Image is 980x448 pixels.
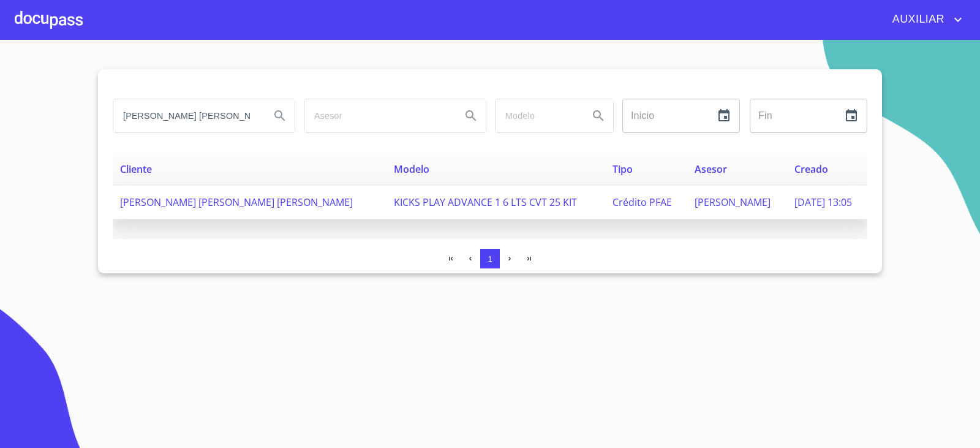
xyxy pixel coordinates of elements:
span: [DATE] 13:05 [794,196,852,209]
input: search [113,99,260,132]
input: search [496,99,579,132]
span: Creado [794,162,828,176]
span: KICKS PLAY ADVANCE 1 6 LTS CVT 25 KIT [394,196,577,209]
span: Modelo [394,162,429,176]
span: Asesor [695,162,727,176]
span: [PERSON_NAME] [PERSON_NAME] [PERSON_NAME] [120,196,353,209]
button: 1 [480,249,500,268]
span: 1 [488,254,492,264]
button: Search [265,101,295,131]
span: AUXILIAR [883,10,951,29]
button: Search [456,101,486,131]
button: Search [584,101,613,131]
span: Crédito PFAE [612,196,672,209]
span: Tipo [612,162,633,176]
span: [PERSON_NAME] [695,196,771,209]
input: search [304,99,451,132]
span: Cliente [120,162,152,176]
button: account of current user [883,10,965,29]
